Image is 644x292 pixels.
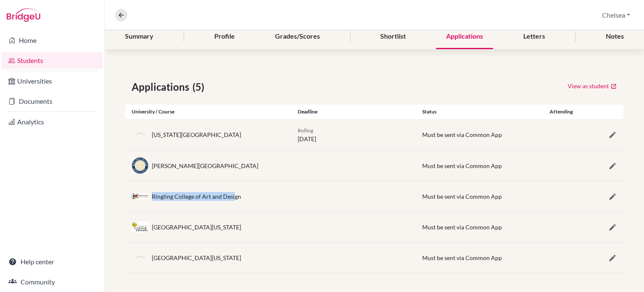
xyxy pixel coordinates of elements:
[416,108,540,116] div: Status
[7,8,40,22] img: Bridge-U
[298,127,313,134] span: Rolling
[370,24,416,49] div: Shortlist
[2,73,103,89] a: Universities
[115,24,164,49] div: Summary
[422,254,502,261] span: Must be sent via Common App
[422,193,502,200] span: Must be sent via Common App
[598,7,634,23] button: Chelsea
[132,157,148,174] img: us_rol__0kv6028.jpeg
[204,24,245,49] div: Profile
[2,253,103,270] a: Help center
[567,79,617,92] a: View as student
[152,130,241,139] div: [US_STATE][GEOGRAPHIC_DATA]
[596,24,634,49] div: Notes
[132,249,148,266] img: default-university-logo-42dd438d0b49c2174d4c41c49dcd67eec2da6d16b3a2f6d5de70cc347232e317.png
[152,253,241,262] div: [GEOGRAPHIC_DATA][US_STATE]
[2,113,103,130] a: Analytics
[291,126,416,143] div: [DATE]
[2,274,103,290] a: Community
[152,161,258,170] div: [PERSON_NAME][GEOGRAPHIC_DATA]
[265,24,330,49] div: Grades/Scores
[152,192,241,201] div: Ringling College of Art and Design
[132,79,192,95] span: Applications
[132,193,148,199] img: us_rin_ky9n9bmh.jpeg
[152,223,241,231] div: [GEOGRAPHIC_DATA][US_STATE]
[436,24,493,49] div: Applications
[125,108,291,116] div: University / Course
[2,93,103,110] a: Documents
[192,79,208,95] span: (5)
[132,126,148,143] img: default-university-logo-42dd438d0b49c2174d4c41c49dcd67eec2da6d16b3a2f6d5de70cc347232e317.png
[132,221,148,233] img: us_ucf_rw8qvbtr.jpeg
[291,108,416,116] div: Deadline
[422,162,502,169] span: Must be sent via Common App
[422,224,502,231] span: Must be sent via Common App
[513,24,555,49] div: Letters
[422,131,502,138] span: Must be sent via Common App
[540,108,582,116] div: Attending
[2,52,103,69] a: Students
[2,32,103,49] a: Home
